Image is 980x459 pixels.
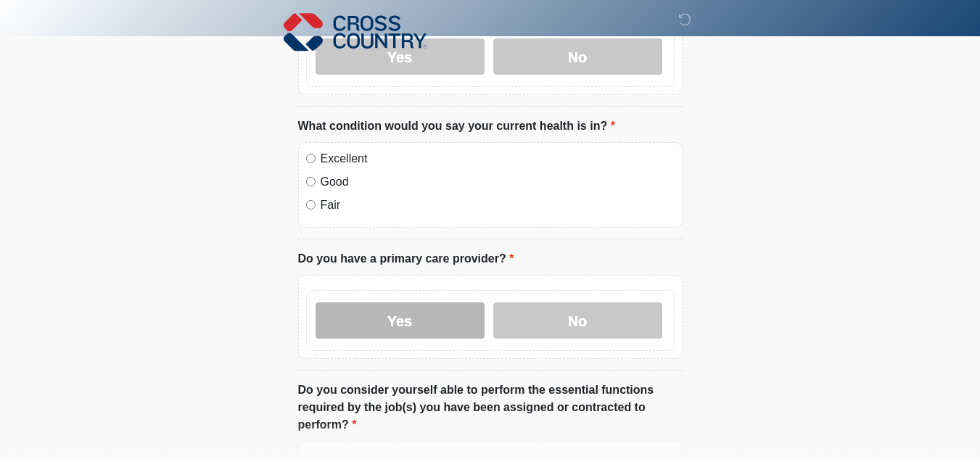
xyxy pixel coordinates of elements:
[306,177,316,186] input: Good
[298,250,514,268] label: Do you have a primary care provider?
[493,302,662,339] label: No
[284,11,427,53] img: Cross Country Logo
[298,381,683,434] label: Do you consider yourself able to perform the essential functions required by the job(s) you have ...
[306,154,316,163] input: Excellent
[316,302,485,339] label: Yes
[306,200,316,210] input: Fair
[321,197,675,214] label: Fair
[321,173,675,191] label: Good
[298,117,615,135] label: What condition would you say your current health is in?
[321,150,675,168] label: Excellent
